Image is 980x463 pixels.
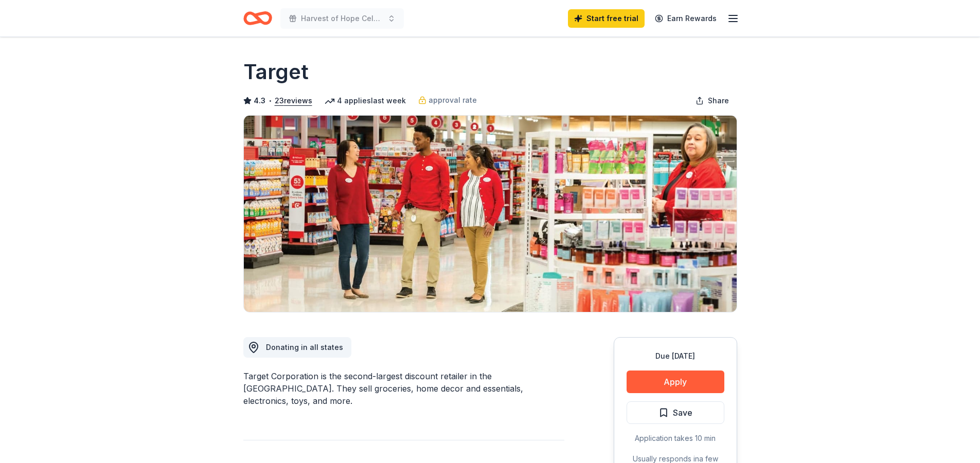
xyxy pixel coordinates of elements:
[708,95,729,107] span: Share
[275,95,312,107] button: 23reviews
[673,406,692,419] span: Save
[243,370,564,407] div: Target Corporation is the second-largest discount retailer in the [GEOGRAPHIC_DATA]. They sell gr...
[266,343,343,351] span: Donating in all states
[429,94,477,106] span: approval rate
[243,58,309,86] h1: Target
[325,95,406,107] div: 4 applies last week
[627,401,724,424] button: Save
[627,432,724,445] div: Application takes 10 min
[244,116,737,312] img: Image for Target
[627,371,724,393] button: Apply
[254,95,265,107] span: 4.3
[268,97,272,105] span: •
[627,350,724,362] div: Due [DATE]
[568,9,645,28] a: Start free trial
[280,8,404,29] button: Harvest of Hope Celebration
[649,9,723,28] a: Earn Rewards
[301,12,383,25] span: Harvest of Hope Celebration
[418,94,477,106] a: approval rate
[243,6,272,30] a: Home
[687,90,737,111] button: Share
